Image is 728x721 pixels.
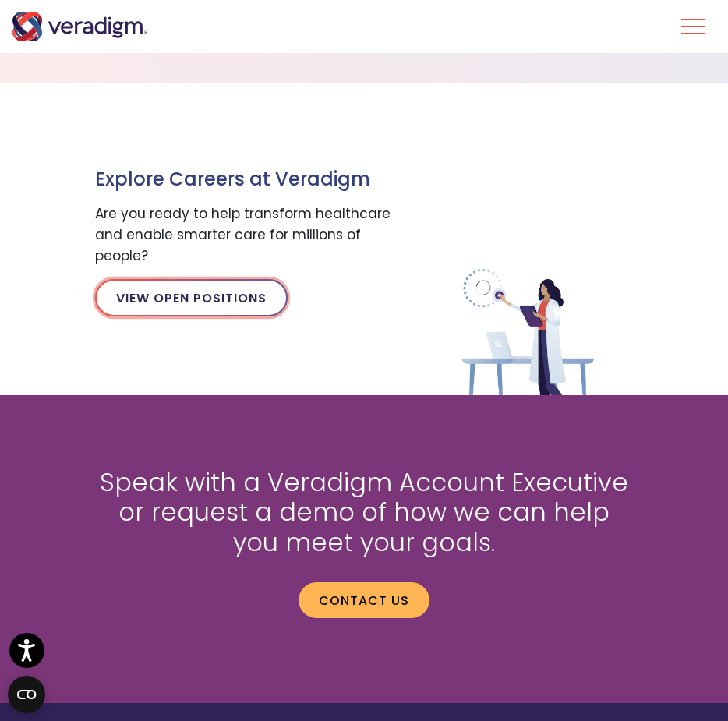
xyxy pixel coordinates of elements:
h3: Explore Careers at Veradigm [95,168,399,191]
button: Open CMP widget [8,676,45,713]
a: View Open Positions [95,279,288,316]
a: Contact us [299,582,429,618]
p: Are you ready to help transform healthcare and enable smarter care for millions of people? [95,203,399,267]
button: Toggle Navigation Menu [681,6,705,47]
h2: Speak with a Veradigm Account Executive or request a demo of how we can help you meet your goals. [95,468,633,557]
img: Veradigm logo [12,12,148,41]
